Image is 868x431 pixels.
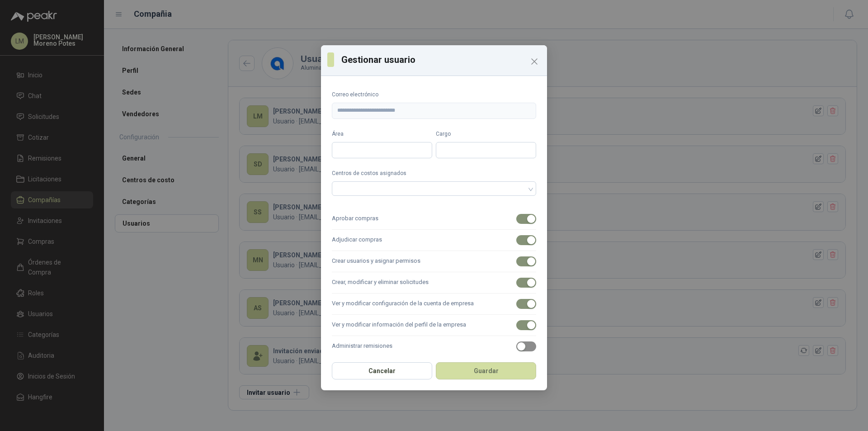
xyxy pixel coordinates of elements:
[332,336,536,357] label: Administrar remisiones
[332,169,536,178] label: Centros de costos asignados
[516,320,536,330] button: Ver y modificar información del perfil de la empresa
[332,208,536,230] label: Aprobar compras
[516,299,536,309] button: Ver y modificar configuración de la cuenta de empresa
[332,251,536,272] label: Crear usuarios y asignar permisos
[332,294,536,315] label: Ver y modificar configuración de la cuenta de empresa
[516,256,536,266] button: Crear usuarios y asignar permisos
[516,278,536,288] button: Crear, modificar y eliminar solicitudes
[516,341,536,351] button: Administrar remisiones
[332,230,536,251] label: Adjudicar compras
[332,90,536,99] label: Correo electrónico
[436,362,536,379] button: Guardar
[332,130,432,138] label: Área
[527,54,542,69] button: Close
[332,315,536,336] label: Ver y modificar información del perfil de la empresa
[516,235,536,245] button: Adjudicar compras
[436,130,536,138] label: Cargo
[341,53,541,66] h3: Gestionar usuario
[516,214,536,224] button: Aprobar compras
[332,362,432,379] button: Cancelar
[332,272,536,294] label: Crear, modificar y eliminar solicitudes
